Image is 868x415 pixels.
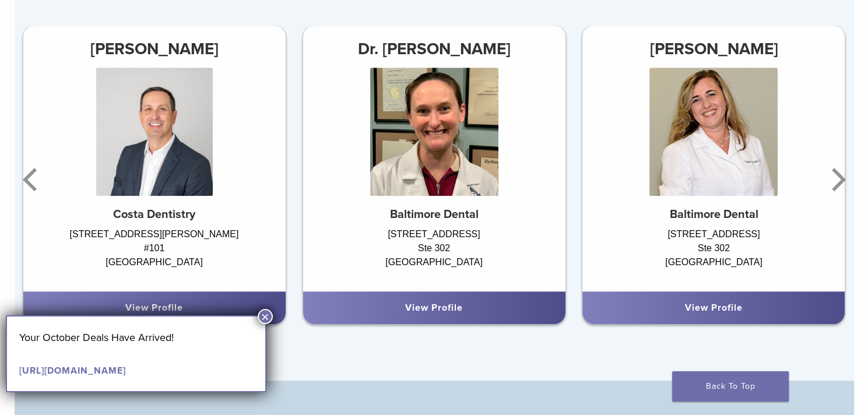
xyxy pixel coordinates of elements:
[649,68,778,196] img: Dr. Yelena Shirkin
[258,309,273,324] button: Close
[19,329,253,346] p: Your October Deals Have Arrived!
[370,68,498,196] img: Dr. Rebecca Allen
[20,145,44,214] button: Previous
[405,302,463,314] a: View Profile
[303,227,565,280] div: [STREET_ADDRESS] Ste 302 [GEOGRAPHIC_DATA]
[669,207,758,221] strong: Baltimore Dental
[582,227,845,280] div: [STREET_ADDRESS] Ste 302 [GEOGRAPHIC_DATA]
[125,302,183,314] a: View Profile
[113,207,195,221] strong: Costa Dentistry
[685,302,743,314] a: View Profile
[672,371,789,402] a: Back To Top
[19,365,126,377] a: [URL][DOMAIN_NAME]
[303,35,565,63] h3: Dr. [PERSON_NAME]
[825,145,848,214] button: Next
[96,68,213,196] img: Dr. Shane Costa
[389,207,478,221] strong: Baltimore Dental
[582,35,845,63] h3: [PERSON_NAME]
[23,227,286,280] div: [STREET_ADDRESS][PERSON_NAME] #101 [GEOGRAPHIC_DATA]
[23,35,286,63] h3: [PERSON_NAME]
